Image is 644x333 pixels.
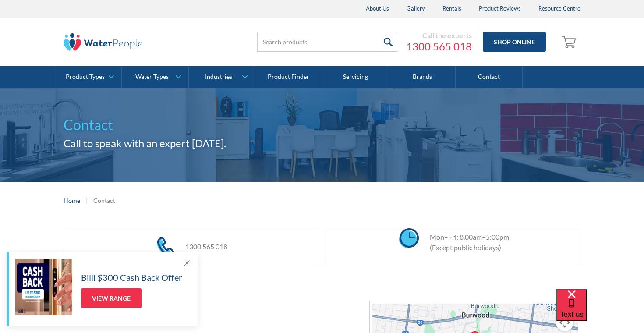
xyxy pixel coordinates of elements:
[189,66,255,88] a: Industries
[389,66,456,88] a: Brands
[185,242,227,251] a: 1300 565 018
[559,32,580,53] a: Open empty cart
[421,232,509,253] div: Mon–Fri: 8.00am–5:00pm (Except public holidays)
[81,288,142,308] a: View Range
[483,32,546,52] a: Shop Online
[135,73,169,81] div: Water Types
[122,66,188,88] a: Water Types
[322,66,389,88] a: Servicing
[456,66,522,88] a: Contact
[205,73,232,81] div: Industries
[556,314,573,331] button: Map camera controls
[257,32,397,52] input: Search products
[399,228,419,248] img: clock icon
[406,40,472,53] a: 1300 565 018
[81,271,182,284] h5: Billi $300 Cash Back Offer
[85,195,89,205] div: |
[66,73,105,81] div: Product Types
[64,196,80,205] a: Home
[255,66,322,88] a: Product Finder
[64,135,580,151] h2: Call to speak with an expert [DATE].
[64,114,580,135] h1: Contact
[15,259,72,315] img: Billi $300 Cash Back Offer
[55,66,121,88] a: Product Types
[562,35,578,49] img: shopping cart
[556,289,644,333] iframe: podium webchat widget bubble
[157,237,174,257] img: phone icon
[93,196,115,205] div: Contact
[64,33,142,51] img: The Water People
[406,31,472,40] div: Call the experts
[556,308,573,326] button: Toggle fullscreen view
